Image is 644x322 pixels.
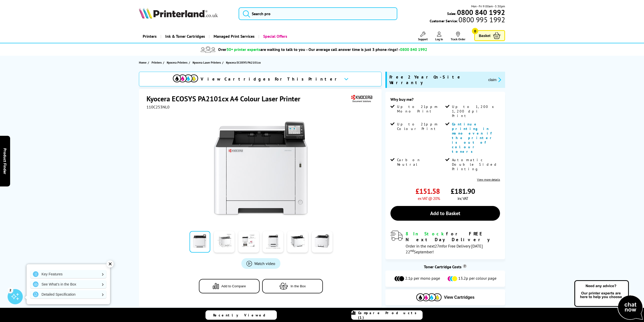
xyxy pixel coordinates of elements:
[418,32,428,41] a: Support
[390,97,500,104] div: Why buy me?
[152,60,163,65] a: Printers
[471,4,505,9] span: Mon - Fri 9:00am - 5:30pm
[447,11,456,16] span: Sales:
[444,295,475,300] span: View Cartridges
[147,94,305,103] h1: Kyocera ECOSYS PA2101cx A4 Colour Laser Printer
[262,279,323,293] button: In the Box
[410,248,414,253] sup: nd
[573,279,644,321] img: Open Live Chat window
[397,158,444,167] span: Carbon Neutral
[405,276,440,282] span: 2.1p per mono page
[193,60,221,65] span: Kyocera Laser Printers
[416,186,440,196] span: £151.58
[147,104,170,109] span: 110C253NL0
[139,8,218,19] img: Printerland Logo
[406,231,500,242] div: for FREE Next Day Delivery
[350,94,373,103] img: Kyocera
[165,30,205,43] span: Ink & Toner Cartridges
[258,30,291,43] a: Special Offers
[451,32,465,41] a: Track Order
[351,310,423,320] a: Compare Products (1)
[418,196,440,201] span: ex VAT @ 20%
[479,32,490,39] span: Basket
[458,276,496,282] span: 13.2p per colour page
[213,313,271,317] span: Recently Viewed
[456,10,505,15] a: 0800 840 1992
[254,261,275,266] span: Watch video
[358,311,422,320] span: Compare Products (1)
[211,120,310,219] img: Kyocera ECOSYS PA2101cx
[452,122,494,154] span: Continue printing in mono even if the printer is out of colour toners
[474,30,505,41] a: Basket 0
[173,74,198,82] img: cmyk-icon.svg
[241,258,280,269] a: Product_All_Videos
[30,280,106,288] a: See What's in the Box
[30,270,106,278] a: Key Features
[3,148,8,174] span: Product Finder
[201,76,340,82] span: View Cartridges For This Printer
[389,74,484,85] span: Free 2 Year On-Site Warranty
[385,264,505,269] div: Toner Cartridge Costs
[416,293,442,301] img: Cartridges
[397,104,444,113] span: Up to 21ppm Mono Print
[400,47,427,52] span: 0800 840 1992
[452,104,499,118] span: Up to 1,200 x 1,200 dpi Print
[152,60,162,65] span: Printers
[30,290,106,298] a: Detailed Specification
[239,7,398,20] input: Search pro
[306,47,427,52] span: - Our average call answer time is just 3 phone rings! -
[406,243,483,254] span: Order in the next for Free Delivery [DATE] 22 September!
[435,37,443,41] span: Log In
[435,243,442,249] span: 27m
[205,310,277,320] a: Recently Viewed
[406,231,446,237] span: 8 In Stock
[487,77,503,83] button: promo-description
[389,293,501,301] button: View Cartridges
[167,60,189,65] a: Kyocera Printers
[452,158,499,171] span: Automatic Double Sided Printing
[221,284,246,288] span: Add to Compare
[457,8,505,17] b: 0800 840 1992
[477,178,500,181] a: View more details
[209,30,258,43] a: Managed Print Services
[226,60,261,65] span: Kyocera ECOSYS PA2101cx
[167,60,188,65] span: Kyocera Printers
[8,287,13,293] div: 2
[397,122,444,131] span: Up to 21ppm Colour Print
[226,47,260,52] span: 30+ printer experts
[435,32,443,41] a: Log In
[458,17,505,22] span: 0800 995 1992
[418,37,428,41] span: Support
[226,60,262,65] a: Kyocera ECOSYS PA2101cx
[463,264,467,268] sup: Cost per page
[139,60,147,65] span: Home
[458,196,468,201] span: inc VAT
[430,17,505,23] span: Customer Service:
[451,186,475,196] span: £181.90
[290,284,306,288] span: In the Box
[139,60,148,65] a: Home
[160,30,209,43] a: Ink & Toner Cartridges
[390,231,500,254] div: modal_delivery
[199,279,260,293] button: Add to Compare
[139,8,232,20] a: Printerland Logo
[218,47,305,52] span: Over are waiting to talk to you
[107,260,114,268] div: ✕
[390,206,500,221] a: Add to Basket
[139,30,160,43] a: Printers
[193,60,222,65] a: Kyocera Laser Printers
[472,28,478,34] span: 0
